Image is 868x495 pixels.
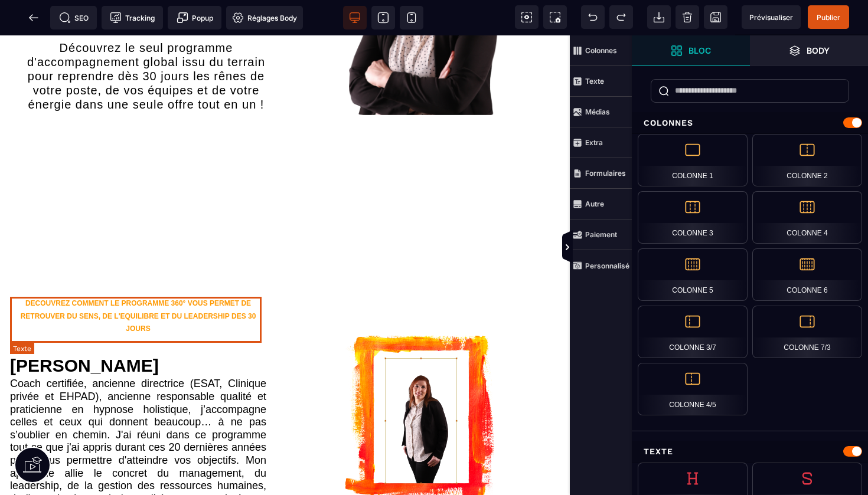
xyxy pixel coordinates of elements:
[638,363,748,415] div: Colonne 4/5
[581,5,605,29] span: Défaire
[43,141,527,212] div: Messages clés — Programme 360°
[226,6,303,29] span: Favicon
[632,230,644,265] span: Afficher les vues
[570,127,632,158] span: Extra
[177,12,213,24] span: Popup
[752,191,862,244] div: Colonne 4
[110,12,155,24] span: Tracking
[400,6,423,29] span: Voir mobile
[632,112,868,134] div: Colonnes
[168,6,221,29] span: Créer une alerte modale
[343,6,367,29] span: Voir bureau
[59,12,89,24] span: SEO
[585,46,617,55] strong: Colonnes
[752,134,862,186] div: Colonne 2
[232,12,297,24] span: Réglages Body
[638,191,748,244] div: Colonne 3
[585,199,604,208] strong: Autre
[585,107,610,116] strong: Médias
[585,261,629,270] strong: Personnalisé
[647,5,671,29] span: Importer
[752,306,862,358] div: Colonne 7/3
[817,13,840,22] span: Publier
[749,13,793,22] span: Prévisualiser
[515,5,539,29] span: Voir les composants
[570,97,632,127] span: Médias
[808,5,849,29] span: Enregistrer le contenu
[742,5,801,29] span: Aperçu
[704,5,727,29] span: Enregistrer
[638,306,748,358] div: Colonne 3/7
[609,5,633,29] span: Rétablir
[570,35,632,66] span: Colonnes
[570,66,632,97] span: Texte
[688,46,711,55] strong: Bloc
[638,134,748,186] div: Colonne 1
[371,6,395,29] span: Voir tablette
[676,5,699,29] span: Nettoyage
[570,250,632,281] span: Personnalisé
[585,230,617,239] strong: Paiement
[807,46,830,55] strong: Body
[543,5,567,29] span: Capture d'écran
[752,248,862,301] div: Colonne 6
[570,158,632,189] span: Formulaires
[750,35,868,66] span: Ouvrir les calques
[585,77,604,86] strong: Texte
[585,169,626,178] strong: Formulaires
[102,6,163,29] span: Code de suivi
[570,219,632,250] span: Paiement
[21,264,258,310] text: DECOUVREZ COMMENT LE PROGRAMME 360° VOUS PERMET DE RETROUVER DU SENS, DE L'EQUILIBRE ET DU LEADER...
[21,2,272,79] text: Découvrez le seul programme d'accompagnement global issu du terrain pour reprendre dès 30 jours l...
[22,6,45,29] span: Retour
[50,6,97,29] span: Métadata SEO
[10,313,266,342] text: [PERSON_NAME]
[585,138,603,147] strong: Extra
[570,189,632,219] span: Autre
[632,441,868,463] div: Texte
[632,35,750,66] span: Ouvrir les blocs
[638,248,748,301] div: Colonne 5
